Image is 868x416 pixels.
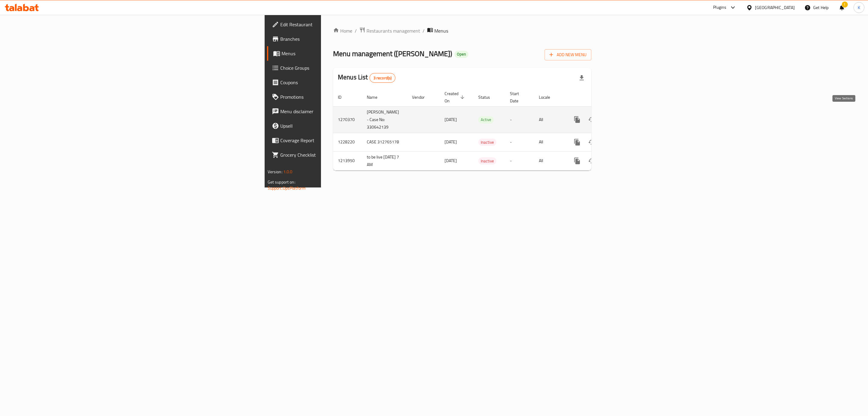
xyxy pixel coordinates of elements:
span: Grocery Checklist [280,151,405,158]
div: Export file [574,71,589,85]
span: Menu disclaimer [280,108,405,115]
div: Inactive [478,157,496,165]
h2: Menus List [338,73,395,83]
a: Edit Restaurant [267,17,410,32]
a: Menus [267,46,410,61]
a: Coverage Report [267,133,410,148]
span: 3 record(s) [370,75,395,81]
a: Promotions [267,90,410,104]
div: Total records count [370,73,396,83]
span: [DATE] [445,138,457,146]
span: Start Date [510,90,527,104]
span: Choice Groups [280,64,405,72]
button: more [570,154,584,168]
td: - [505,151,534,170]
span: Version: [268,168,282,176]
button: Add New Menu [545,49,591,60]
span: Coverage Report [280,137,405,144]
span: Coupons [280,79,405,86]
a: Branches [267,32,410,46]
span: Menus [281,50,405,57]
th: Actions [565,88,633,107]
nav: breadcrumb [333,27,591,35]
table: enhanced table [333,88,633,171]
td: All [534,133,565,151]
span: K [858,4,860,11]
div: Inactive [478,139,496,146]
td: All [534,151,565,170]
span: Created On [445,90,466,104]
span: Branches [280,35,405,43]
a: Menu disclaimer [267,104,410,119]
a: Support.OpsPlatform [268,184,306,192]
span: Edit Restaurant [280,21,405,28]
span: Vendor [412,94,432,101]
span: Name [367,94,385,101]
div: Open [454,51,468,58]
div: Plugins [713,4,726,11]
span: Active [478,116,494,123]
span: [DATE] [445,116,457,123]
button: Change Status [584,154,599,168]
span: Locale [539,94,558,101]
span: Inactive [478,158,496,165]
button: Change Status [584,135,599,149]
span: Add New Menu [549,51,587,59]
span: Upsell [280,122,405,130]
a: Coupons [267,75,410,90]
button: Change Status [584,112,599,127]
span: ID [338,94,349,101]
span: Status [478,94,498,101]
span: Inactive [478,139,496,146]
span: Menus [434,27,448,34]
a: Choice Groups [267,61,410,75]
button: more [570,135,584,149]
span: 1.0.0 [283,168,293,176]
li: / [423,27,425,34]
span: Get support on: [268,178,295,186]
span: [DATE] [445,157,457,165]
a: Upsell [267,119,410,133]
td: - [505,133,534,151]
a: Grocery Checklist [267,148,410,162]
span: Promotions [280,93,405,101]
td: All [534,106,565,133]
button: more [570,112,584,127]
td: - [505,106,534,133]
span: Open [454,52,468,57]
div: [GEOGRAPHIC_DATA] [755,4,795,11]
